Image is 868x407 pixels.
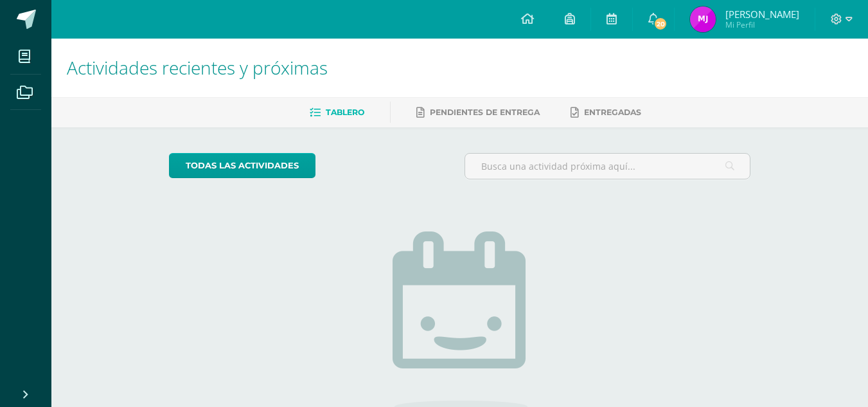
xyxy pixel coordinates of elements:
[725,8,799,21] span: [PERSON_NAME]
[690,6,716,32] img: d37e47cdd1fbdf4837ab9425eedbf1f3.png
[430,107,540,117] span: Pendientes de entrega
[416,102,540,123] a: Pendientes de entrega
[67,55,328,80] span: Actividades recientes y próximas
[584,107,641,117] span: Entregadas
[169,153,315,178] a: todas las Actividades
[465,154,750,179] input: Busca una actividad próxima aquí...
[725,19,799,30] span: Mi Perfil
[310,102,364,123] a: Tablero
[571,102,641,123] a: Entregadas
[653,17,668,31] span: 20
[326,107,364,117] span: Tablero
